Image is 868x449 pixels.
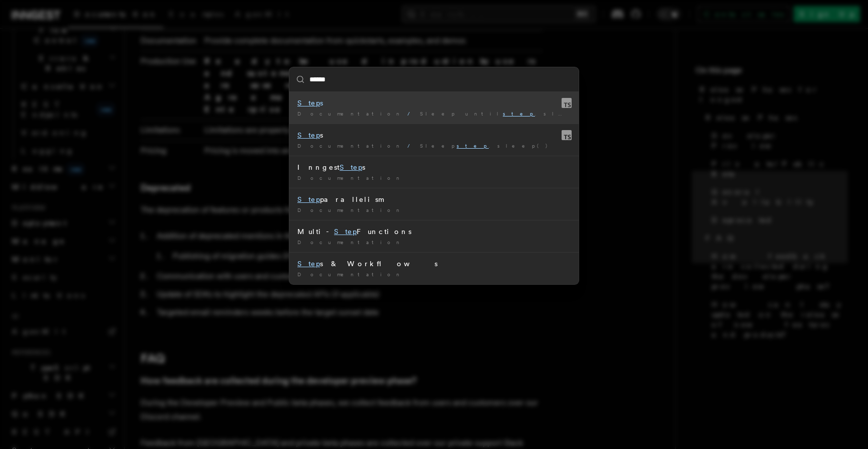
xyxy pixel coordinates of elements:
[457,143,489,149] mark: step
[297,271,403,277] span: Documentation
[407,110,416,117] span: /
[297,239,403,245] span: Documentation
[297,162,571,172] div: Inngest s
[297,194,571,204] div: parallelism
[297,195,320,203] mark: Step
[297,260,320,268] mark: Step
[340,163,362,171] mark: Step
[297,110,403,117] span: Documentation
[297,175,403,181] span: Documentation
[297,259,571,269] div: s & Workflows
[297,227,571,237] div: Multi- Functions
[297,131,320,139] mark: Step
[420,110,632,117] span: Sleep until .sleepUntil()
[297,99,320,107] mark: Step
[297,98,571,108] div: s
[297,207,403,213] span: Documentation
[407,143,416,149] span: /
[420,143,554,149] span: Sleep .sleep()
[334,228,357,236] mark: Step
[297,130,571,140] div: s
[297,143,403,149] span: Documentation
[503,110,535,117] mark: step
